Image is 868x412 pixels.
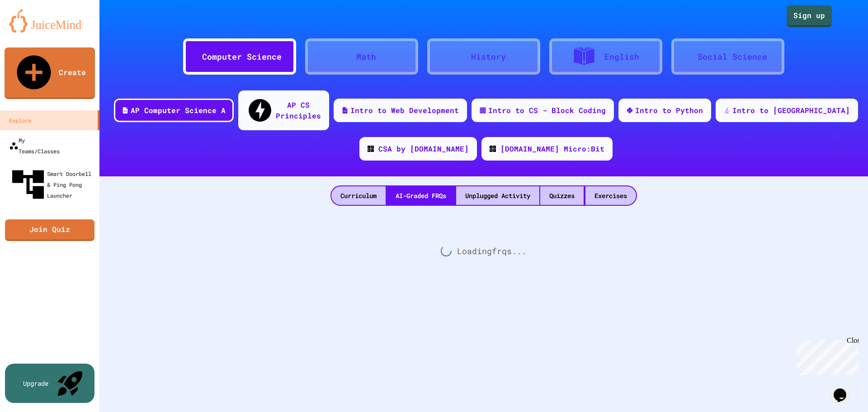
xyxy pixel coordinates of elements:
[368,146,374,152] img: CODE_logo_RGB.png
[131,105,226,116] div: AP Computer Science A
[456,186,539,205] div: Unplugged Activity
[9,135,60,156] div: My Teams/Classes
[732,105,850,116] div: Intro to [GEOGRAPHIC_DATA]
[276,99,321,121] div: AP CS Principles
[23,379,48,388] div: Upgrade
[9,115,31,126] div: Explore
[99,206,868,296] div: Loading frq s...
[331,186,386,205] div: Curriculum
[488,105,606,116] div: Intro to CS - Block Coding
[787,5,832,27] a: Sign up
[471,51,506,63] div: History
[830,376,859,403] iframe: chat widget
[5,47,95,99] a: Create
[202,51,282,63] div: Computer Science
[378,143,469,154] div: CSA by [DOMAIN_NAME]
[604,51,639,63] div: English
[540,186,584,205] div: Quizzes
[356,51,376,63] div: Math
[698,51,767,63] div: Social Science
[500,143,604,154] div: [DOMAIN_NAME] Micro:Bit
[4,4,62,57] div: Chat with us now!Close
[635,105,703,116] div: Intro to Python
[350,105,459,116] div: Intro to Web Development
[9,166,96,204] div: Smart Doorbell & Ping Pong Launcher
[387,186,455,205] div: AI-Graded FRQs
[9,9,90,33] img: logo-orange.svg
[490,146,496,152] img: CODE_logo_RGB.png
[5,219,94,241] a: Join Quiz
[585,186,636,205] div: Exercises
[793,336,859,375] iframe: chat widget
